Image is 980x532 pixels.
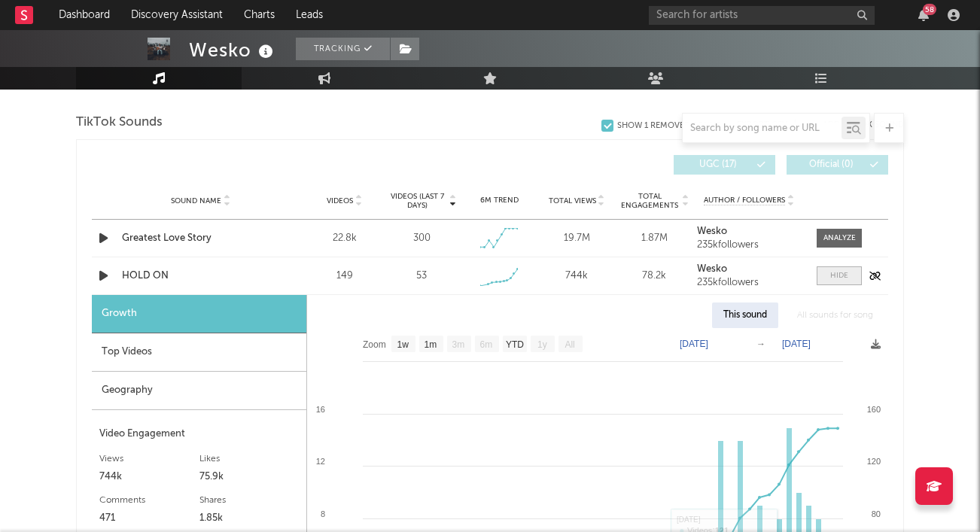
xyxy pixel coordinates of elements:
div: Geography [92,372,306,410]
span: Sound Name [171,196,221,205]
div: 744k [542,269,612,284]
text: 1w [397,339,409,350]
span: Official ( 0 ) [796,160,866,169]
text: YTD [506,339,524,350]
div: 75.9k [199,468,300,486]
div: 53 [416,269,427,284]
button: 58 [918,9,929,21]
div: 235k followers [697,240,802,251]
button: Official(0) [787,155,888,175]
text: 80 [872,509,881,518]
div: All sounds for song [786,302,884,328]
div: Wesko [189,38,277,62]
text: Zoom [363,339,386,350]
text: → [756,339,765,349]
text: 12 [316,457,325,466]
div: 235k followers [697,278,802,288]
span: UGC ( 17 ) [683,160,753,169]
text: 8 [321,509,325,518]
span: Videos [327,196,353,205]
div: 471 [99,509,199,527]
text: All [565,339,574,350]
div: Comments [99,491,199,509]
text: 1m [425,339,437,350]
text: 6m [480,339,493,350]
span: Total Views [549,196,596,205]
div: 1.85k [199,509,300,527]
div: Likes [199,450,300,468]
div: 22.8k [309,231,379,246]
a: Greatest Love Story [122,231,279,246]
text: 1y [537,339,547,350]
a: HOLD ON [122,269,279,284]
button: Tracking [296,38,390,60]
text: 160 [867,405,881,414]
text: 120 [867,457,881,466]
text: 3m [452,339,465,350]
input: Search for artists [649,6,875,25]
strong: Wesko [697,226,727,236]
span: Videos (last 7 days) [387,192,448,210]
div: This sound [712,302,778,328]
div: 58 [923,4,936,15]
div: Top Videos [92,333,306,372]
div: 78.2k [619,269,689,284]
text: [DATE] [782,339,811,349]
span: Author / Followers [704,196,785,205]
text: 16 [316,405,325,414]
strong: Wesko [697,264,727,274]
div: Shares [199,491,300,509]
div: 300 [413,231,431,246]
div: Growth [92,295,306,333]
div: Video Engagement [99,425,299,443]
text: [DATE] [680,339,708,349]
a: Wesko [697,226,802,237]
a: Wesko [697,264,802,275]
div: 149 [309,269,379,284]
input: Search by song name or URL [683,123,842,135]
button: UGC(17) [674,155,775,175]
div: Views [99,450,199,468]
span: Total Engagements [619,192,680,210]
div: 19.7M [542,231,612,246]
div: 744k [99,468,199,486]
div: 1.87M [619,231,689,246]
div: 6M Trend [464,195,534,206]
